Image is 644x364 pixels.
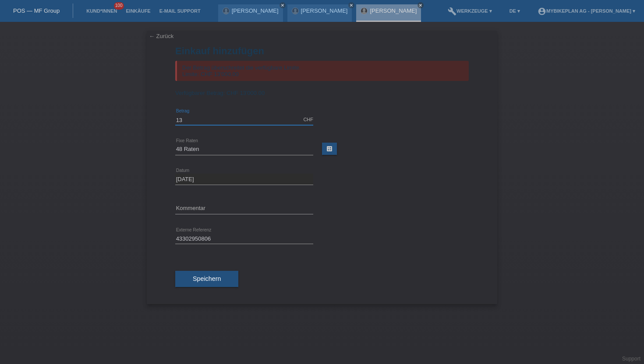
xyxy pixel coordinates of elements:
[301,7,348,14] a: [PERSON_NAME]
[226,90,265,96] span: CHF 13'000.00
[326,145,333,152] i: calculate
[303,117,313,122] div: CHF
[538,7,546,16] i: account_circle
[232,7,279,14] a: [PERSON_NAME]
[322,143,337,155] a: calculate
[533,8,640,14] a: account_circleMybikeplan AG - [PERSON_NAME] ▾
[175,271,238,287] button: Speichern
[443,8,496,14] a: buildWerkzeuge ▾
[114,2,124,10] span: 100
[175,45,469,56] h1: Einkauf hinzufügen
[175,61,469,81] div: Der Betrag überschreitet die verfügbare Limite. Limite: CHF 13'000.00
[448,7,456,16] i: build
[13,7,60,14] a: POS — MF Group
[418,2,424,8] a: close
[175,90,225,96] span: Verfügbarer Betrag:
[370,7,417,14] a: [PERSON_NAME]
[418,3,423,7] i: close
[280,2,286,8] a: close
[193,275,221,282] span: Speichern
[155,8,205,14] a: E-Mail Support
[121,8,155,14] a: Einkäufe
[82,8,121,14] a: Kund*innen
[349,3,354,7] i: close
[622,356,640,362] a: Support
[505,8,524,14] a: DE ▾
[348,2,354,8] a: close
[149,33,173,39] a: ← Zurück
[280,3,285,7] i: close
